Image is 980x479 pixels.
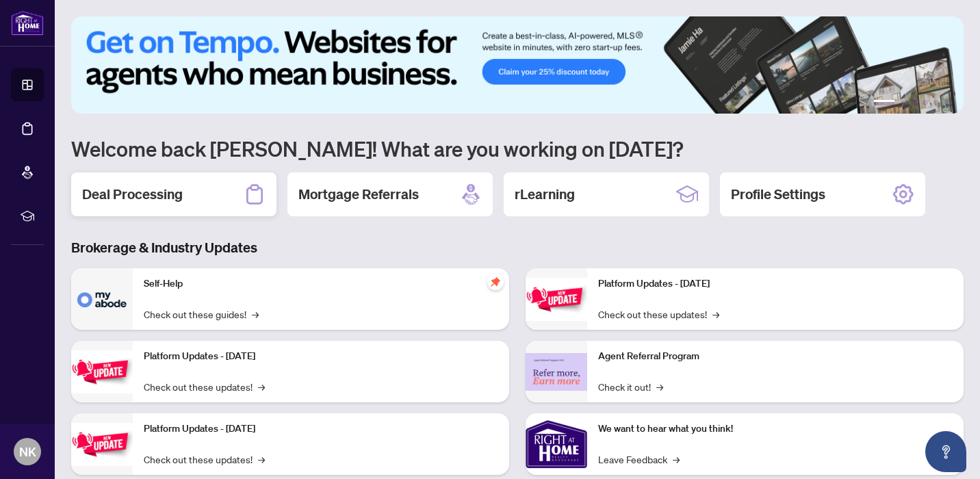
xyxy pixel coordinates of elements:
[19,442,36,461] span: NK
[82,185,183,204] h2: Deal Processing
[912,100,917,105] button: 3
[873,100,895,105] button: 1
[526,413,587,475] img: We want to hear what you think!
[944,100,950,105] button: 6
[598,452,680,467] a: Leave Feedback→
[925,431,966,472] button: Open asap
[598,422,953,437] p: We want to hear what you think!
[144,452,265,467] a: Check out these updates!→
[731,185,825,204] h2: Profile Settings
[933,100,939,105] button: 5
[71,238,964,257] h3: Brokerage & Industry Updates
[258,452,265,467] span: →
[144,379,265,394] a: Check out these updates!→
[298,185,419,204] h2: Mortgage Referrals
[71,423,133,466] img: Platform Updates - July 21, 2025
[144,422,498,437] p: Platform Updates - [DATE]
[598,307,719,322] a: Check out these updates!→
[526,278,587,321] img: Platform Updates - June 23, 2025
[11,10,44,36] img: logo
[71,135,964,161] h1: Welcome back [PERSON_NAME]! What are you working on [DATE]?
[712,307,719,322] span: →
[71,16,964,114] img: Slide 0
[656,379,663,394] span: →
[901,100,906,105] button: 2
[598,379,663,394] a: Check it out!→
[258,379,265,394] span: →
[144,349,498,364] p: Platform Updates - [DATE]
[598,276,953,292] p: Platform Updates - [DATE]
[923,100,928,105] button: 4
[252,307,259,322] span: →
[598,349,953,364] p: Agent Referral Program
[71,350,133,393] img: Platform Updates - September 16, 2025
[673,452,680,467] span: →
[144,276,498,292] p: Self-Help
[487,274,504,290] span: pushpin
[144,307,259,322] a: Check out these guides!→
[71,268,133,330] img: Self-Help
[526,353,587,391] img: Agent Referral Program
[515,185,575,204] h2: rLearning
